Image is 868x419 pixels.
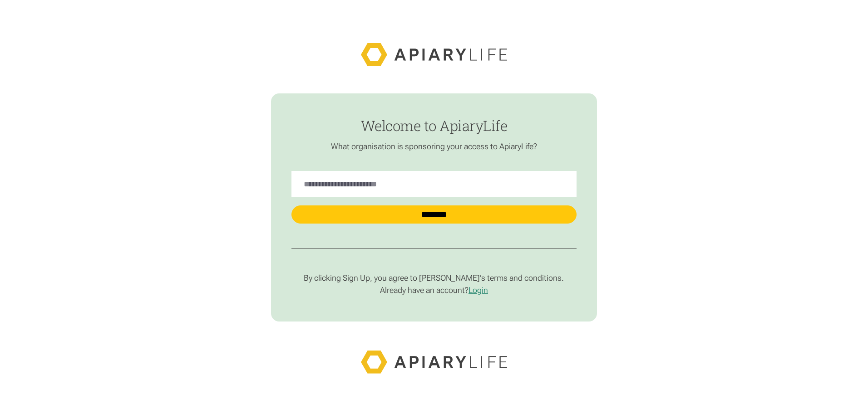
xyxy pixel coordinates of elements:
p: By clicking Sign Up, you agree to [PERSON_NAME]’s terms and conditions. [291,273,577,283]
p: Already have an account? [291,285,577,295]
form: find-employer [271,93,597,322]
p: What organisation is sponsoring your access to ApiaryLife? [291,141,577,151]
h1: Welcome to ApiaryLife [291,118,577,134]
a: Login [469,285,488,295]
